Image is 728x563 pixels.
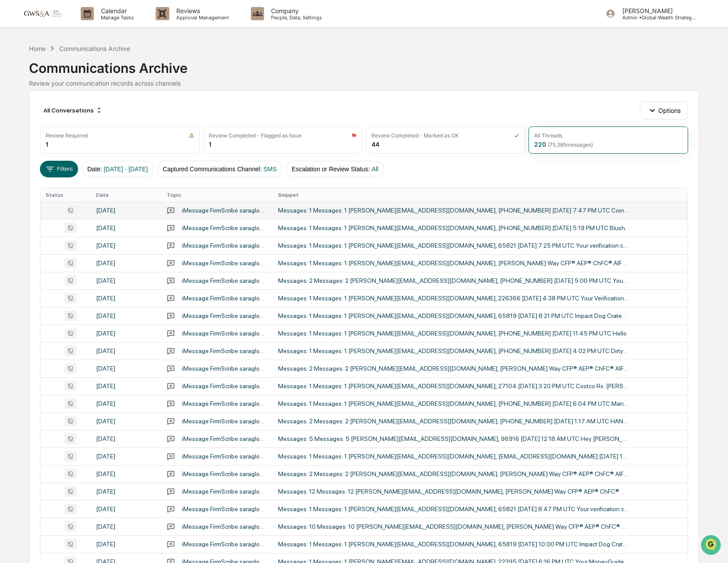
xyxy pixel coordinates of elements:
div: Messages: 1 Messages: 1 [PERSON_NAME][EMAIL_ADDRESS][DOMAIN_NAME], [PHONE_NUMBER] [DATE] 7:47 PM ... [278,207,629,214]
img: icon [351,133,357,138]
div: [DATE] [96,400,156,407]
div: Messages: 10 Messages: 10 [PERSON_NAME][EMAIL_ADDRESS][DOMAIN_NAME], [PERSON_NAME] Way CFP® AEP® ... [278,523,629,530]
div: Messages: 1 Messages: 1 [PERSON_NAME][EMAIL_ADDRESS][DOMAIN_NAME], 65821 [DATE] 8:47 PM UTC Your ... [278,505,629,512]
div: iMessage FirmScribe saraglobalwealthstrategies.ios Conversation with 18446214971 1 Message [182,347,267,354]
button: Escalation or Review Status:All [286,161,384,177]
div: iMessage FirmScribe saraglobalwealthstrategies.ios Conversation with 226366 1 Message [182,295,267,302]
div: [DATE] [96,365,156,372]
span: Pylon [87,149,106,155]
p: Reviews [169,7,233,14]
div: Review Required [46,132,88,139]
div: 44 [371,141,379,148]
th: Snippet [273,188,688,202]
button: Options [640,101,688,119]
p: How can we help? [9,18,160,32]
div: [DATE] [96,505,156,512]
div: Messages: 12 Messages: 12 [PERSON_NAME][EMAIL_ADDRESS][DOMAIN_NAME], [PERSON_NAME] Way CFP® AEP® ... [278,488,629,495]
div: All Conversations [40,103,106,117]
span: Preclearance [18,111,57,119]
div: [DATE] [96,295,156,302]
iframe: Open customer support [700,534,724,558]
div: iMessage FirmScribe saraglobalwealthstrategies.ios Conversation with 65819 1 Message [182,312,267,319]
div: Messages: 1 Messages: 1 [PERSON_NAME][EMAIL_ADDRESS][DOMAIN_NAME], 65819 [DATE] 10:00 PM UTC Impa... [278,541,629,548]
div: iMessage FirmScribe saraglobalwealthstrategies.ios Conversation with [PERSON_NAME] CFP AEP ChFC A... [182,470,267,477]
div: All Threads [534,132,562,139]
span: [DATE] - [DATE] [103,166,148,173]
p: Company [264,7,326,14]
div: iMessage FirmScribe saraglobalwealthstrategies.ios Conversation with [PERSON_NAME] CFP AEP ChFC A... [182,365,267,372]
div: iMessage FirmScribe saraglobalwealthstrategies.ios Conversation with 18557797049 2 Messages [182,277,267,284]
div: Communications Archive [29,53,699,76]
a: Powered byPylon [62,148,106,155]
div: iMessage FirmScribe saraglobalwealthstrategies.ios Conversation with 16194530761 2 Messages [182,418,267,425]
a: 🔎Data Lookup [5,124,59,140]
img: icon [514,133,519,138]
p: Admin • Global Wealth Strategies Associates [615,14,697,21]
div: iMessage FirmScribe saraglobalwealthstrategies.ios Conversation with 65821 1 Message [182,505,267,512]
div: [DATE] [96,242,156,249]
div: iMessage FirmScribe saraglobalwealthstrategies.ios Conversation with 27104 1 Message [182,383,267,390]
div: [DATE] [96,277,156,284]
div: Messages: 1 Messages: 1 [PERSON_NAME][EMAIL_ADDRESS][DOMAIN_NAME], 65819 [DATE] 8:21 PM UTC Impac... [278,312,629,319]
div: [DATE] [96,224,156,231]
th: Status [40,188,91,202]
div: Messages: 2 Messages: 2 [PERSON_NAME][EMAIL_ADDRESS][DOMAIN_NAME], [PERSON_NAME] Way CFP® AEP® Ch... [278,365,629,372]
div: 1 [46,141,48,148]
div: [DATE] [96,312,156,319]
button: Captured Communications Channel:SMS [157,161,282,177]
span: All [371,166,378,173]
div: iMessage FirmScribe saraglobalwealthstrategies.ios Conversation with 65821 1 Message [182,242,267,249]
p: Calendar [94,7,138,14]
div: Review your communication records across channels [29,79,699,87]
div: Messages: 1 Messages: 1 [PERSON_NAME][EMAIL_ADDRESS][DOMAIN_NAME], [PHONE_NUMBER] [DATE] 5:19 PM ... [278,224,629,231]
div: Messages: 5 Messages: 5 [PERSON_NAME][EMAIL_ADDRESS][DOMAIN_NAME], 96916 [DATE] 12:18 AM UTC Hey ... [278,435,629,442]
div: iMessage FirmScribe saraglobalwealthstrategies.ios Conversation with 19392617560 1 Message [182,330,267,337]
div: iMessage FirmScribe saraglobalwealthstrategies.ios Conversation with [DOMAIN_NAME] 1 Message [182,453,267,460]
p: People, Data, Settings [264,14,326,21]
div: Messages: 1 Messages: 1 [PERSON_NAME][EMAIL_ADDRESS][DOMAIN_NAME], [PHONE_NUMBER] [DATE] 6:04 PM ... [278,400,629,407]
div: 🖐️ [9,112,16,119]
div: iMessage FirmScribe saraglobalwealthstrategies.ios Conversation with 65819 1 Message [182,541,267,548]
div: Start new chat [30,67,144,76]
span: SMS [264,166,277,173]
div: 🗄️ [64,112,71,119]
div: [DATE] [96,488,156,495]
div: Messages: 1 Messages: 1 [PERSON_NAME][EMAIL_ADDRESS][DOMAIN_NAME], [EMAIL_ADDRESS][DOMAIN_NAME] [... [278,453,629,460]
a: 🖐️Preclearance [5,107,60,123]
div: iMessage FirmScribe saraglobalwealthstrategies.ios Conversation with [PERSON_NAME] CFP AEP ChFC A... [182,260,267,267]
th: Topic [161,188,272,202]
div: [DATE] [96,541,156,548]
button: Date:[DATE] - [DATE] [82,161,153,177]
div: Messages: 1 Messages: 1 [PERSON_NAME][EMAIL_ADDRESS][DOMAIN_NAME], 27104 [DATE] 3:20 PM UTC Costc... [278,383,629,390]
div: [DATE] [96,347,156,354]
a: 🗄️Attestations [60,107,112,123]
div: Review Completed - Flagged as Issue [209,132,302,139]
button: Filters [40,161,78,177]
div: [DATE] [96,470,156,477]
span: Attestations [72,111,109,119]
div: iMessage FirmScribe saraglobalwealthstrategies.ios Conversation with 18333721732 1 Message [182,224,267,231]
div: [DATE] [96,435,156,442]
div: [DATE] [96,260,156,267]
div: Home [29,45,46,52]
div: [DATE] [96,383,156,390]
div: Messages: 1 Messages: 1 [PERSON_NAME][EMAIL_ADDRESS][DOMAIN_NAME], [PERSON_NAME] Way CFP® AEP® Ch... [278,260,629,267]
div: 220 [534,141,593,148]
div: Messages: 1 Messages: 1 [PERSON_NAME][EMAIL_ADDRESS][DOMAIN_NAME], [PHONE_NUMBER] [DATE] 4:02 PM ... [278,347,629,354]
div: Review Completed - Marked as OK [371,132,459,139]
div: Messages: 2 Messages: 2 [PERSON_NAME][EMAIL_ADDRESS][DOMAIN_NAME], [PHONE_NUMBER] [DATE] 1:17 AM ... [278,418,629,425]
div: iMessage FirmScribe saraglobalwealthstrategies.ios Conversation with 639461005218 1 Message [182,207,267,214]
th: Date [91,188,161,202]
div: [DATE] [96,418,156,425]
img: icon [189,133,194,138]
div: Messages: 1 Messages: 1 [PERSON_NAME][EMAIL_ADDRESS][DOMAIN_NAME], [PHONE_NUMBER] [DATE] 11:45 PM... [278,330,629,337]
span: ( 75,385 messages) [548,141,593,148]
div: We're offline, we'll be back soon [30,76,114,83]
div: Communications Archive [59,45,130,52]
div: iMessage FirmScribe saraglobalwealthstrategies.ios Conversation with 17079498547 1 Message [182,400,267,407]
div: 🔎 [9,128,16,135]
div: iMessage FirmScribe saraglobalwealthstrategies.ios Conversation with [PERSON_NAME] CFP AEP ChFC A... [182,523,267,530]
p: [PERSON_NAME] [615,7,697,14]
